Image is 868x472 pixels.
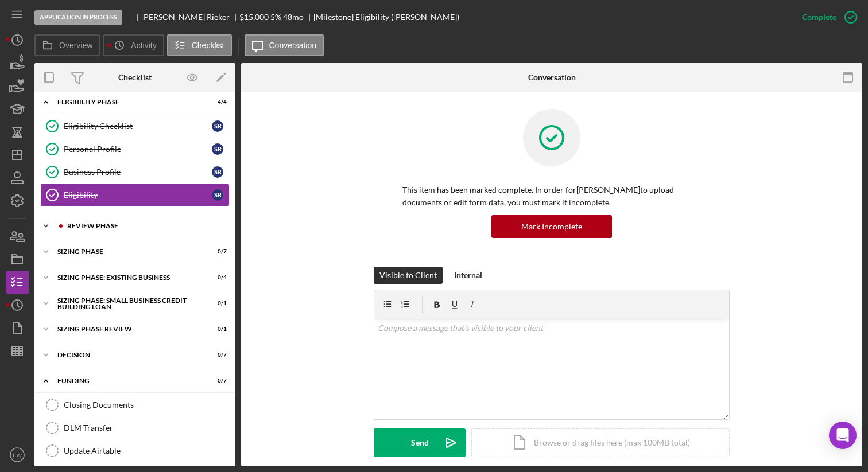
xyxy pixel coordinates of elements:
[402,184,701,209] p: This item has been marked complete. In order for [PERSON_NAME] to upload documents or edit form d...
[206,377,227,384] div: 0 / 7
[239,12,269,22] span: $15,000
[57,377,198,384] div: Funding
[206,326,227,333] div: 0 / 1
[454,267,482,284] div: Internal
[528,73,576,82] div: Conversation
[206,99,227,106] div: 4 / 4
[245,34,324,56] button: Conversation
[212,120,223,132] div: S R
[57,99,198,106] div: Eligibility Phase
[206,352,227,358] div: 0 / 7
[141,13,239,22] div: [PERSON_NAME] Rieker
[64,190,212,200] div: Eligibility
[64,423,229,432] div: DLM Transfer
[34,34,100,56] button: Overview
[131,41,156,50] label: Activity
[212,143,223,155] div: S R
[103,34,164,56] button: Activity
[57,248,198,255] div: Sizing Phase
[206,248,227,255] div: 0 / 7
[57,274,198,281] div: SIZING PHASE: EXISTING BUSINESS
[67,223,221,229] div: REVIEW PHASE
[167,34,232,56] button: Checklist
[59,41,92,50] label: Overview
[40,439,230,462] a: Update Airtable
[64,446,229,455] div: Update Airtable
[790,6,862,29] button: Complete
[379,267,437,284] div: Visible to Client
[40,115,230,138] a: Eligibility ChecklistSR
[270,13,281,22] div: 5 %
[57,297,198,310] div: Sizing Phase: Small Business Credit Building Loan
[40,416,230,439] a: DLM Transfer
[491,215,612,238] button: Mark Incomplete
[57,352,198,358] div: Decision
[374,267,443,284] button: Visible to Client
[40,161,230,184] a: Business ProfileSR
[448,267,488,284] button: Internal
[13,452,22,458] text: EW
[206,274,227,281] div: 0 / 4
[40,184,230,206] a: EligibilitySR
[64,167,212,177] div: Business Profile
[411,428,429,457] div: Send
[40,138,230,161] a: Personal ProfileSR
[212,166,223,178] div: S R
[118,73,152,82] div: Checklist
[206,300,227,307] div: 0 / 1
[521,215,582,238] div: Mark Incomplete
[64,145,212,154] div: Personal Profile
[802,6,836,29] div: Complete
[283,13,304,22] div: 48 mo
[212,189,223,201] div: S R
[34,10,122,25] div: Application In Process
[6,443,29,466] button: EW
[57,326,198,333] div: Sizing Phase Review
[64,400,229,409] div: Closing Documents
[829,422,857,449] div: Open Intercom Messenger
[269,41,317,50] label: Conversation
[64,122,212,131] div: Eligibility Checklist
[192,41,224,50] label: Checklist
[374,428,466,457] button: Send
[313,13,459,22] div: [Milestone] Eligibility ([PERSON_NAME])
[40,393,230,416] a: Closing Documents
